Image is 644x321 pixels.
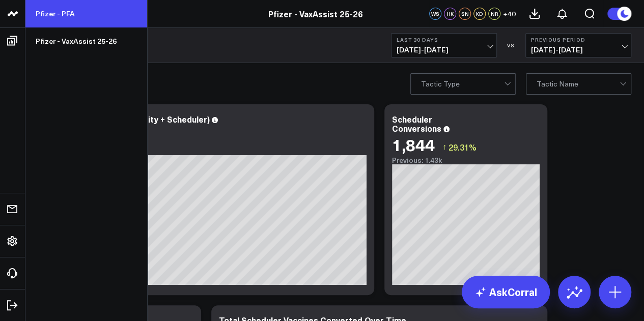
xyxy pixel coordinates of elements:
[502,42,520,48] div: VS
[488,8,500,20] div: NR
[46,147,367,155] div: Previous: 6.24k
[25,27,147,55] a: Pfizer - VaxAssist 25-26
[397,46,491,54] span: [DATE] - [DATE]
[531,37,626,43] b: Previous Period
[392,113,441,134] div: Scheduler Conversions
[442,140,446,154] span: ↑
[503,10,516,17] span: + 40
[444,8,456,20] div: HK
[392,135,435,154] div: 1,844
[473,8,486,20] div: KD
[397,37,491,43] b: Last 30 Days
[449,141,477,153] span: 29.31%
[503,8,516,20] button: +40
[462,276,550,308] a: AskCorral
[459,8,471,20] div: SN
[429,8,441,20] div: WS
[391,33,497,57] button: Last 30 Days[DATE]-[DATE]
[268,8,363,19] a: Pfizer - VaxAssist 25-26
[525,33,631,57] button: Previous Period[DATE]-[DATE]
[392,156,540,164] div: Previous: 1.43k
[531,46,626,54] span: [DATE] - [DATE]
